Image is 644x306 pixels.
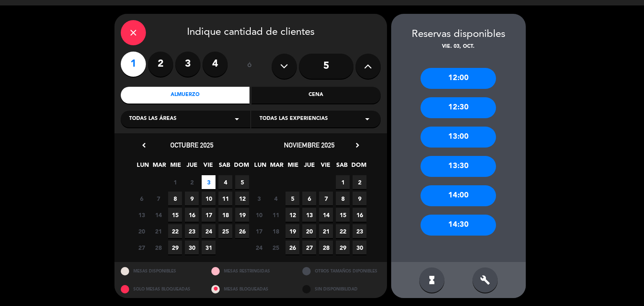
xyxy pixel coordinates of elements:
[148,52,173,77] label: 2
[121,20,381,45] div: Indique cantidad de clientes
[218,160,231,174] span: SAB
[114,262,205,280] div: MESAS DISPONIBLES
[421,185,496,206] div: 14:00
[205,280,296,298] div: MESAS BLOQUEADAS
[235,192,249,205] span: 12
[121,52,146,77] label: 1
[319,224,333,238] span: 21
[234,160,248,174] span: DOM
[296,262,387,280] div: OTROS TAMAÑOS DIPONIBLES
[252,192,266,205] span: 3
[135,224,148,238] span: 20
[302,208,316,222] span: 13
[252,224,266,238] span: 17
[353,141,362,150] i: chevron_right
[168,208,182,222] span: 15
[151,241,165,254] span: 28
[252,87,381,104] div: Cena
[151,208,165,222] span: 14
[480,275,490,285] i: build
[252,208,266,222] span: 10
[302,224,316,238] span: 20
[175,52,200,77] label: 3
[336,192,350,205] span: 8
[421,127,496,148] div: 13:00
[185,192,199,205] span: 9
[218,208,232,222] span: 18
[203,52,228,77] label: 4
[170,141,213,149] span: octubre 2025
[205,262,296,280] div: MESAS RESTRINGIDAS
[185,241,199,254] span: 30
[151,192,165,205] span: 7
[235,175,249,189] span: 5
[270,160,283,174] span: MAR
[121,87,250,104] div: Almuerzo
[151,224,165,238] span: 21
[336,224,350,238] span: 22
[202,224,216,238] span: 24
[218,175,232,189] span: 4
[253,160,267,174] span: LUN
[286,241,299,254] span: 26
[252,241,266,254] span: 24
[353,208,366,222] span: 16
[218,192,232,205] span: 11
[260,115,328,123] span: Todas las experiencias
[391,26,526,43] div: Reservas disponibles
[421,68,496,89] div: 12:00
[302,241,316,254] span: 27
[351,160,365,174] span: DOM
[114,280,205,298] div: SOLO MESAS BLOQUEADAS
[286,160,300,174] span: MIE
[152,160,166,174] span: MAR
[218,224,232,238] span: 25
[232,114,242,124] i: arrow_drop_down
[168,192,182,205] span: 8
[302,192,316,205] span: 6
[296,280,387,298] div: SIN DISPONIBILIDAD
[319,208,333,222] span: 14
[353,241,366,254] span: 30
[286,208,299,222] span: 12
[269,208,283,222] span: 11
[202,241,216,254] span: 31
[269,224,283,238] span: 18
[362,114,372,124] i: arrow_drop_down
[319,192,333,205] span: 7
[336,175,350,189] span: 1
[335,160,349,174] span: SAB
[353,192,366,205] span: 9
[353,175,366,189] span: 2
[319,241,333,254] span: 28
[136,160,150,174] span: LUN
[135,241,148,254] span: 27
[421,156,496,177] div: 13:30
[421,215,496,236] div: 14:30
[336,208,350,222] span: 15
[202,192,216,205] span: 10
[286,192,299,205] span: 5
[269,192,283,205] span: 4
[140,141,148,150] i: chevron_left
[201,160,215,174] span: VIE
[135,208,148,222] span: 13
[302,160,316,174] span: JUE
[336,241,350,254] span: 29
[284,141,335,149] span: noviembre 2025
[129,115,177,123] span: Todas las áreas
[319,160,332,174] span: VIE
[169,160,182,174] span: MIE
[168,224,182,238] span: 22
[185,224,199,238] span: 23
[128,28,138,38] i: close
[269,241,283,254] span: 25
[391,43,526,51] div: vie. 03, oct.
[427,275,437,285] i: hourglass_full
[236,52,263,81] div: ó
[286,224,299,238] span: 19
[202,208,216,222] span: 17
[185,160,199,174] span: JUE
[185,175,199,189] span: 2
[168,241,182,254] span: 29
